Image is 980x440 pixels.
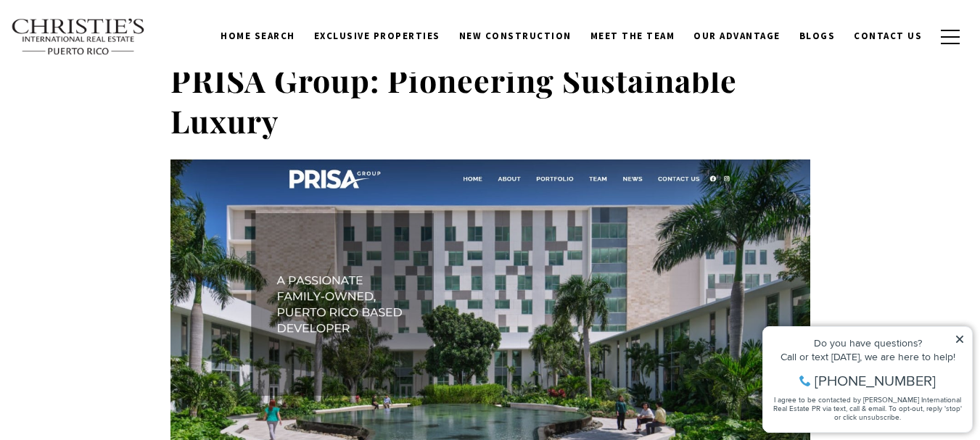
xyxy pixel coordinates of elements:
[931,16,969,58] button: button
[799,30,836,42] span: Blogs
[693,30,781,42] span: Our Advantage
[854,30,922,42] span: Contact Us
[459,30,572,42] span: New Construction
[844,22,931,50] a: Contact Us
[59,68,181,83] span: [PHONE_NUMBER]
[11,18,146,56] img: Christie's International Real Estate text transparent background
[581,22,685,50] a: Meet the Team
[170,59,737,141] strong: PRISA Group: Pioneering Sustainable Luxury
[18,89,207,117] span: I agree to be contacted by [PERSON_NAME] International Real Estate PR via text, call & email. To ...
[684,22,790,50] a: Our Advantage
[211,22,305,50] a: Home Search
[314,30,440,42] span: Exclusive Properties
[15,46,210,57] div: Call or text [DATE], we are here to help!
[15,33,210,43] div: Do you have questions?
[450,22,581,50] a: New Construction
[305,22,450,50] a: Exclusive Properties
[790,22,845,50] a: Blogs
